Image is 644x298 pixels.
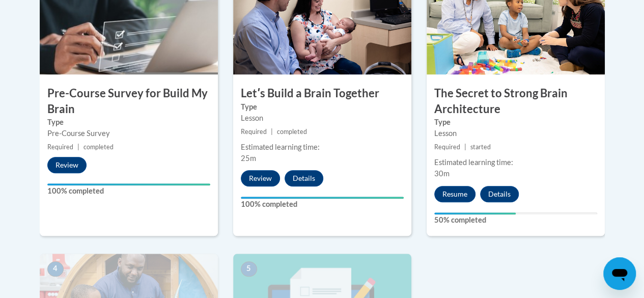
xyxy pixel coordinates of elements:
[434,128,597,139] div: Lesson
[434,186,475,202] button: Resume
[47,185,210,197] label: 100% completed
[434,169,450,178] span: 30m
[241,113,404,124] div: Lesson
[285,170,323,186] button: Details
[40,86,218,117] h3: Pre-Course Survey for Build My Brain
[77,143,79,151] span: |
[470,143,491,151] span: started
[47,117,210,128] label: Type
[603,257,636,290] iframe: Button to launch messaging window
[233,86,411,101] h3: Letʹs Build a Brain Together
[480,186,519,202] button: Details
[241,197,404,199] div: Your progress
[241,101,404,113] label: Type
[241,170,280,186] button: Review
[241,199,404,210] label: 100% completed
[434,212,516,214] div: Your progress
[434,214,597,226] label: 50% completed
[434,143,460,151] span: Required
[464,143,466,151] span: |
[241,128,267,136] span: Required
[277,128,307,136] span: completed
[47,128,210,139] div: Pre-Course Survey
[83,143,114,151] span: completed
[47,183,210,185] div: Your progress
[427,86,605,117] h3: The Secret to Strong Brain Architecture
[47,157,87,173] button: Review
[241,142,404,153] div: Estimated learning time:
[434,157,597,168] div: Estimated learning time:
[434,117,597,128] label: Type
[47,261,64,277] span: 4
[241,261,257,277] span: 5
[241,154,256,162] span: 25m
[271,128,273,136] span: |
[47,143,73,151] span: Required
